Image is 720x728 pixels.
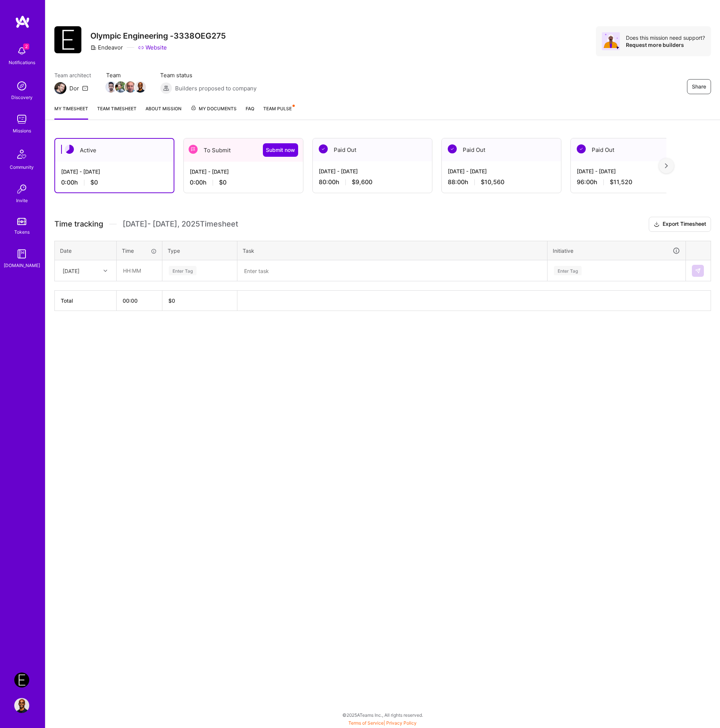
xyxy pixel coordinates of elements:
div: [DOMAIN_NAME] [4,261,40,269]
div: © 2025 ATeams Inc., All rights reserved. [45,705,720,724]
a: Team Member Avatar [135,81,145,93]
div: Enter Tag [169,265,196,276]
input: HH:MM [117,261,162,281]
button: Export Timesheet [649,217,711,232]
img: Submit [695,268,701,274]
img: Paid Out [319,144,328,153]
img: Team Member Avatar [135,81,146,93]
a: FAQ [246,105,254,120]
img: Avatar [602,32,620,50]
div: Community [10,163,34,171]
div: Does this mission need support? [626,34,705,41]
span: Team Pulse [263,106,292,111]
div: [DATE] - [DATE] [319,167,426,175]
a: User Avatar [12,698,31,713]
i: icon CompanyGray [90,45,96,51]
span: Team status [160,71,256,79]
div: [DATE] [63,267,79,275]
div: 0:00 h [61,179,168,186]
span: Team architect [54,71,91,79]
span: [DATE] - [DATE] , 2025 Timesheet [123,219,238,229]
div: Active [55,139,174,162]
h3: Olympic Engineering -3338OEG275 [90,31,226,41]
span: | [348,720,417,726]
div: Discovery [11,93,33,101]
div: Paid Out [571,138,690,161]
span: $ 0 [168,297,175,304]
img: tokens [17,218,26,225]
span: Builders proposed to company [175,84,256,92]
span: Team [106,71,145,79]
a: Team Member Avatar [116,81,126,93]
img: Community [13,145,31,163]
img: Builders proposed to company [160,82,172,94]
a: Team timesheet [97,105,136,120]
img: Team Member Avatar [125,81,136,93]
span: $10,560 [481,178,504,186]
div: 88:00 h [448,178,555,186]
img: guide book [14,246,29,261]
div: Initiative [553,246,680,255]
div: 80:00 h [319,178,426,186]
button: Share [687,79,711,94]
img: User Avatar [14,698,29,713]
a: Endeavor: Olympic Engineering -3338OEG275 [12,672,31,687]
div: Invite [16,197,28,204]
div: [DATE] - [DATE] [190,168,297,176]
img: Paid Out [577,144,586,153]
div: Request more builders [626,41,705,48]
div: Missions [13,127,31,135]
th: Type [162,241,237,260]
img: Team Member Avatar [105,81,117,93]
th: Task [237,241,547,260]
span: $11,520 [610,178,632,186]
a: My Documents [190,105,237,120]
a: Team Member Avatar [126,81,135,93]
button: Submit now [263,143,298,157]
a: Team Pulse [263,105,294,120]
div: [DATE] - [DATE] [577,167,684,175]
img: Endeavor: Olympic Engineering -3338OEG275 [14,672,29,687]
a: Team Member Avatar [106,81,116,93]
span: $0 [90,179,98,186]
img: Paid Out [448,144,457,153]
div: Time [122,247,157,255]
img: discovery [14,78,29,93]
span: Share [692,83,706,90]
span: Submit now [266,146,295,154]
a: Privacy Policy [386,720,417,726]
img: right [665,163,668,168]
div: [DATE] - [DATE] [448,167,555,175]
div: Enter Tag [554,265,582,276]
span: Time tracking [54,219,103,229]
img: bell [14,44,29,59]
img: Active [65,145,74,154]
div: 0:00 h [190,179,297,186]
img: Team Member Avatar [115,81,126,93]
img: Company Logo [54,26,81,53]
img: To Submit [189,145,198,154]
div: Dor [69,84,79,92]
div: Paid Out [313,138,432,161]
span: $9,600 [352,178,372,186]
a: My timesheet [54,105,88,120]
i: icon Download [654,221,660,228]
div: Paid Out [442,138,561,161]
i: icon Chevron [103,269,107,273]
img: Invite [14,182,29,197]
div: Tokens [14,228,30,236]
div: Endeavor [90,44,123,51]
img: logo [15,15,30,29]
a: About Mission [145,105,181,120]
div: [DATE] - [DATE] [61,168,168,176]
a: Website [138,44,167,51]
th: 00:00 [117,291,162,311]
span: My Documents [190,105,237,113]
img: teamwork [14,112,29,127]
div: To Submit [184,138,303,162]
span: $0 [219,179,226,186]
span: 2 [23,44,29,50]
img: Team Architect [54,82,66,94]
i: icon Mail [82,85,88,91]
div: 96:00 h [577,178,684,186]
